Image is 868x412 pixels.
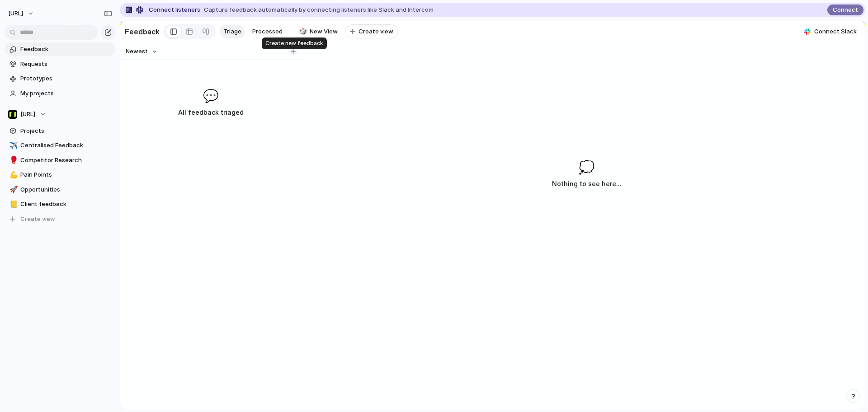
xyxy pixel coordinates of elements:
button: [URL] [4,6,39,21]
a: 🎲New View [294,25,341,38]
a: Projects [5,124,115,138]
span: Prototypes [20,74,112,83]
span: Competitor Research [20,156,112,165]
div: Create new feedback [262,37,327,49]
span: [URL] [20,110,35,119]
div: 🎲 [299,26,305,37]
span: My projects [20,89,112,98]
h2: Feedback [125,26,160,37]
button: Connect [827,5,863,15]
a: 📒Client feedback [5,197,115,211]
span: Connect [833,5,858,14]
button: 💪 [8,170,17,179]
button: ✈️ [8,141,17,150]
div: 🥊 [9,155,16,165]
span: Feedback [20,45,112,54]
button: Newest [124,46,159,57]
a: Processed [249,25,286,38]
button: 🎲 [297,27,307,36]
button: 🥊 [8,156,17,165]
span: Create view [359,27,393,36]
span: New View [310,27,338,36]
span: Processed [252,27,283,36]
div: 🚀 [9,184,16,195]
button: 🚀 [8,185,17,194]
span: Connect listeners [149,5,200,14]
button: Connect Slack [801,25,860,38]
span: 💭 [579,158,594,177]
span: Pain Points [20,170,112,179]
span: Create view [20,215,55,224]
a: ✈️Centralised Feedback [5,139,115,152]
a: 💪Pain Points [5,168,115,182]
div: ✈️ [9,140,16,151]
a: Triage [220,25,245,38]
a: Feedback [5,42,115,56]
h3: All feedback triaged [142,107,280,118]
span: Client feedback [20,200,112,209]
button: Create view [5,212,115,226]
button: 📒 [8,200,17,209]
h3: Nothing to see here... [552,178,622,189]
span: [URL] [8,9,23,18]
span: Opportunities [20,185,112,194]
a: Prototypes [5,72,115,85]
span: Projects [20,126,112,136]
span: Centralised Feedback [20,141,112,150]
a: 🥊Competitor Research [5,154,115,167]
button: [URL] [5,108,115,121]
span: Capture feedback automatically by connecting listeners like Slack and Intercom [204,5,434,14]
a: My projects [5,87,115,100]
div: 💪 [9,170,16,180]
span: Newest [126,47,148,56]
a: 🚀Opportunities [5,183,115,197]
span: Connect Slack [814,27,857,36]
button: Create view [345,24,398,39]
span: Triage [223,27,241,36]
span: Requests [20,60,112,69]
a: Requests [5,57,115,71]
div: 📒 [9,199,16,210]
span: 💬 [203,86,219,105]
